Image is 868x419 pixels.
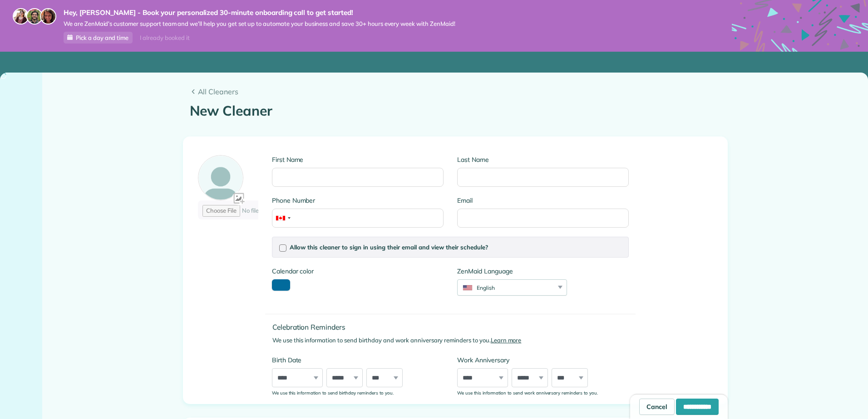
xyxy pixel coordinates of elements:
sub: We use this information to send work anniversary reminders to you. [457,390,597,395]
p: We use this information to send birthday and work anniversary reminders to you. [272,336,636,345]
label: Email [457,196,629,205]
label: Last Name [457,155,629,164]
span: We are ZenMaid’s customer support team and we’ll help you get set up to automate your business an... [64,20,455,28]
span: Allow this cleaner to sign in using their email and view their schedule? [290,244,488,251]
button: toggle color picker dialog [272,279,290,291]
a: Pick a day and time [64,32,133,44]
div: Canada: +1 [272,209,293,227]
span: Pick a day and time [76,34,128,41]
strong: Hey, [PERSON_NAME] - Book your personalized 30-minute onboarding call to get started! [64,8,455,17]
label: ZenMaid Language [457,267,567,276]
label: Work Anniversary [457,356,629,365]
label: Birth Date [272,356,444,365]
div: I already booked it [134,32,195,44]
label: Calendar color [272,267,314,276]
a: All Cleaners [190,86,721,97]
a: Cancel [639,399,675,415]
label: Phone Number [272,196,444,205]
img: jorge-587dff0eeaa6aab1f244e6dc62b8924c3b6ad411094392a53c71c6c4a576187d.jpg [26,8,43,24]
sub: We use this information to send birthday reminders to you. [272,390,394,395]
a: Learn more [491,336,522,344]
img: michelle-19f622bdf1676172e81f8f8fba1fb50e276960ebfe0243fe18214015130c80e4.jpg [40,8,56,24]
label: First Name [272,155,444,164]
span: All Cleaners [198,86,721,97]
div: English [458,284,555,292]
img: maria-72a9807cf96188c08ef61303f053569d2e2a8a1cde33d635c8a3ac13582a053d.jpg [13,8,29,24]
h4: Celebration Reminders [272,323,636,331]
h1: New Cleaner [190,103,721,118]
